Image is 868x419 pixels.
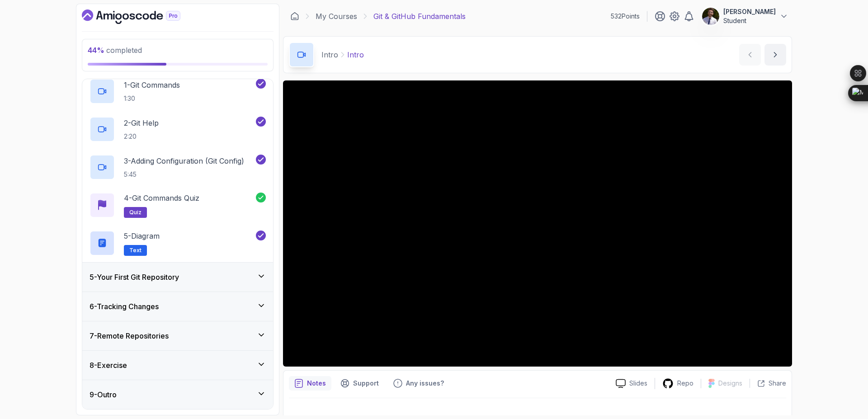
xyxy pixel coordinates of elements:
[702,8,719,25] img: user profile image
[82,9,201,24] a: Dashboard
[124,94,180,103] p: 1:30
[124,193,199,203] p: 4 - Git Commands Quiz
[347,49,364,60] p: Intro
[124,118,159,128] p: 2 - Git Help
[769,379,786,388] p: Share
[629,379,647,388] p: Slides
[609,379,655,388] a: Slides
[611,12,640,21] p: 532 Points
[90,117,266,142] button: 2-Git Help2:20
[388,376,449,391] button: Feedback button
[718,379,742,388] p: Designs
[129,247,142,254] span: Text
[124,132,159,141] p: 2:20
[90,360,127,371] h3: 8 - Exercise
[124,170,244,179] p: 5:45
[88,46,142,55] span: completed
[90,330,169,341] h3: 7 - Remote Repositories
[124,155,244,166] p: 3 - Adding Configuration (Git Config)
[702,7,788,25] button: user profile image[PERSON_NAME]Student
[764,44,786,66] button: next content
[90,231,266,256] button: 5-DiagramText
[335,376,384,391] button: Support button
[373,11,466,22] p: Git & GitHub Fundamentals
[655,378,701,389] a: Repo
[90,389,117,400] h3: 9 - Outro
[723,16,776,25] p: Student
[316,11,357,22] a: My Courses
[82,380,273,409] button: 9-Outro
[82,321,273,350] button: 7-Remote Repositories
[124,231,160,241] p: 5 - Diagram
[88,46,104,55] span: 44 %
[307,379,326,388] p: Notes
[90,193,266,218] button: 4-Git Commands Quizquiz
[739,44,761,66] button: previous content
[90,79,266,104] button: 1-Git Commands1:30
[290,12,299,21] a: Dashboard
[283,80,792,367] iframe: 1 - Intro
[750,379,786,388] button: Share
[82,351,273,380] button: 8-Exercise
[82,292,273,321] button: 6-Tracking Changes
[82,263,273,292] button: 5-Your First Git Repository
[124,80,180,90] p: 1 - Git Commands
[129,209,142,216] span: quiz
[90,301,159,312] h3: 6 - Tracking Changes
[677,379,693,388] p: Repo
[321,49,338,60] p: Intro
[90,155,266,180] button: 3-Adding Configuration (Git Config)5:45
[406,379,444,388] p: Any issues?
[90,272,179,282] h3: 5 - Your First Git Repository
[723,7,776,16] p: [PERSON_NAME]
[353,379,379,388] p: Support
[289,376,331,391] button: notes button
